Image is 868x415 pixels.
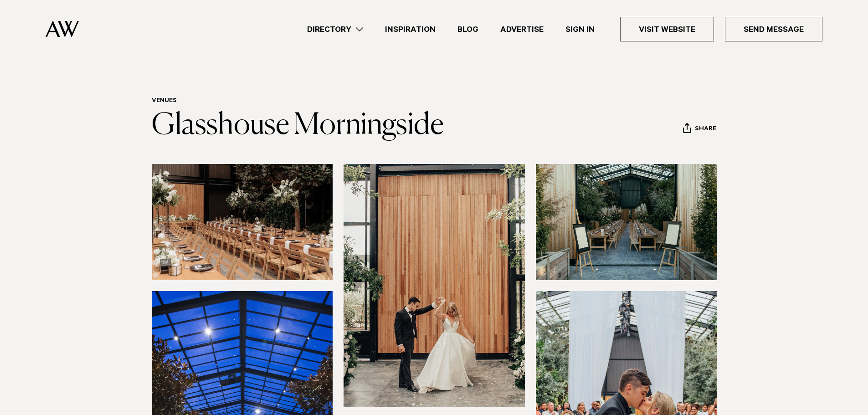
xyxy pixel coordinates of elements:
[620,17,714,41] a: Visit Website
[152,164,333,280] img: glasshouse reception Auckland
[447,23,489,36] a: Blog
[374,23,447,36] a: Inspiration
[46,20,79,37] img: Auckland Weddings Logo
[536,164,717,280] img: Entrance of Glasshouse Morningside
[296,23,374,36] a: Directory
[152,111,444,140] a: Glasshouse Morningside
[695,125,716,134] span: Share
[344,164,525,407] img: Just married at Glasshouse
[152,97,177,105] a: Venues
[489,23,555,36] a: Advertise
[725,17,822,41] a: Send Message
[683,123,717,136] button: Share
[555,23,606,36] a: Sign In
